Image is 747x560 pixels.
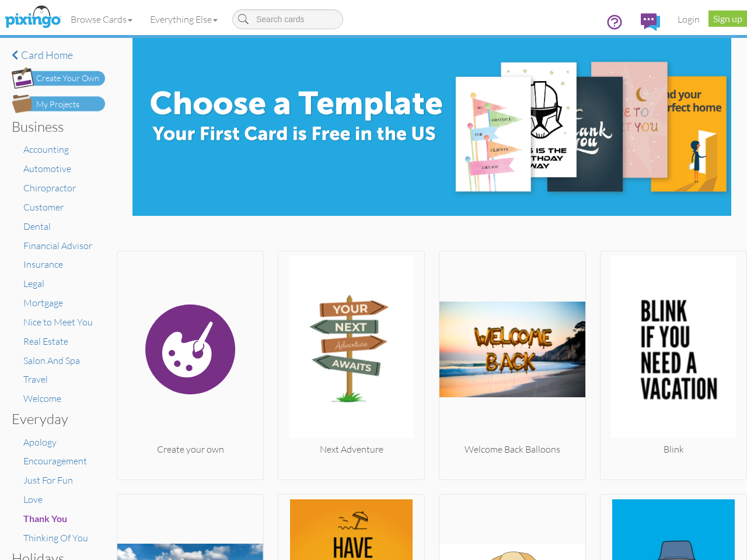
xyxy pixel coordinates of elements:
[12,94,105,113] img: my-projects-button.png
[23,335,68,347] a: Real Estate
[23,513,67,524] span: Thank You
[117,443,263,456] div: Create your own
[23,240,92,251] a: Financial Advisor
[23,163,71,174] a: Automotive
[23,220,51,232] a: Dental
[23,297,63,309] a: Mortgage
[278,443,424,456] div: Next Adventure
[36,72,99,85] div: Create Your Own
[23,436,57,448] a: Apology
[23,258,63,270] a: Insurance
[12,119,96,134] h3: Business
[708,10,747,27] a: Sign up
[278,256,424,443] img: 20250811-165541-04b25b21e4b4-250.jpg
[23,201,64,213] a: Customer
[132,38,731,216] img: e8896c0d-71ea-4978-9834-e4f545c8bf84.jpg
[746,559,747,560] iframe: Chat
[12,411,96,426] h3: Everyday
[23,316,93,328] a: Nice to Meet You
[23,494,43,505] a: Love
[141,5,226,34] a: Everything Else
[23,455,87,467] a: Encouragement
[23,393,61,404] a: Welcome
[23,278,44,289] a: Legal
[12,67,105,89] img: create-own-button.png
[439,256,585,443] img: 20250124-200456-ac61e44cdf43-250.png
[12,50,105,61] a: Card home
[601,256,746,443] img: 20250416-225331-00ac61b41b59-250.jpg
[232,9,343,29] input: Search cards
[23,513,67,524] a: Thank You
[439,443,585,456] div: Welcome Back Balloons
[23,143,69,155] a: Accounting
[23,474,73,486] a: Just For Fun
[23,355,80,366] a: Salon And Spa
[23,182,76,194] a: Chiropractor
[36,99,79,111] div: My Projects
[601,443,746,456] div: Blink
[62,5,141,34] a: Browse Cards
[23,532,88,544] a: Thinking Of You
[2,3,64,32] img: pixingo logo
[117,256,263,443] img: create.svg
[23,373,48,385] a: Travel
[641,13,660,31] img: comments.svg
[669,5,708,34] a: Login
